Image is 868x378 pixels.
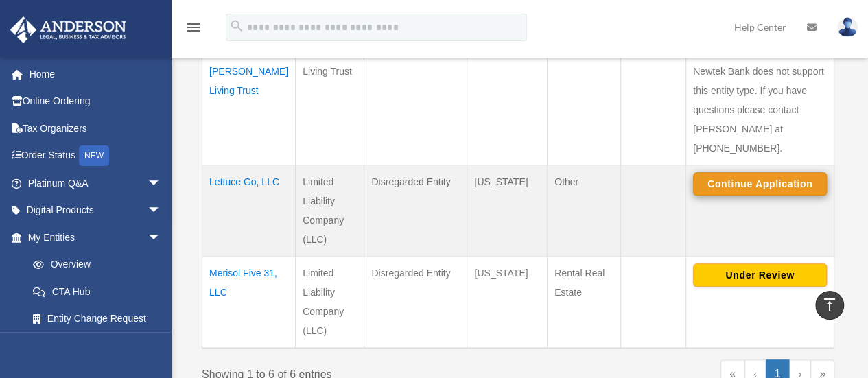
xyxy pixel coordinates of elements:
td: Other [548,165,621,256]
a: Entity Change Request [19,305,175,333]
a: CTA Hub [19,278,175,305]
td: [PERSON_NAME] Living Trust [202,54,296,165]
i: vertical_align_top [821,296,838,313]
a: vertical_align_top [815,291,844,320]
a: Online Ordering [10,88,182,115]
i: menu [185,19,202,36]
td: Merisol Five 31, LLC [202,256,296,348]
td: [US_STATE] [467,165,548,256]
a: Tax Organizers [10,115,182,142]
td: Lettuce Go, LLC [202,165,296,256]
span: arrow_drop_down [148,197,175,225]
i: search [229,19,244,34]
a: menu [185,24,202,36]
img: Anderson Advisors Platinum Portal [6,16,130,43]
td: Living Trust [296,54,364,165]
td: Limited Liability Company (LLC) [296,256,364,348]
td: Rental Real Estate [548,256,621,348]
td: Disregarded Entity [364,256,467,348]
td: Newtek Bank does not support this entity type. If you have questions please contact [PERSON_NAME]... [685,54,834,165]
a: My Entitiesarrow_drop_down [10,224,175,251]
a: Platinum Q&Aarrow_drop_down [10,169,182,197]
button: Continue Application [693,172,827,196]
img: User Pic [837,17,858,37]
a: Overview [19,251,168,279]
td: [US_STATE] [467,256,548,348]
td: Disregarded Entity [364,165,467,256]
td: Limited Liability Company (LLC) [296,165,364,256]
a: Digital Productsarrow_drop_down [10,197,182,224]
button: Under Review [693,263,827,287]
a: Home [10,60,182,88]
span: arrow_drop_down [148,169,175,198]
span: arrow_drop_down [148,224,175,252]
div: NEW [79,145,109,166]
a: Order StatusNEW [10,142,182,170]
